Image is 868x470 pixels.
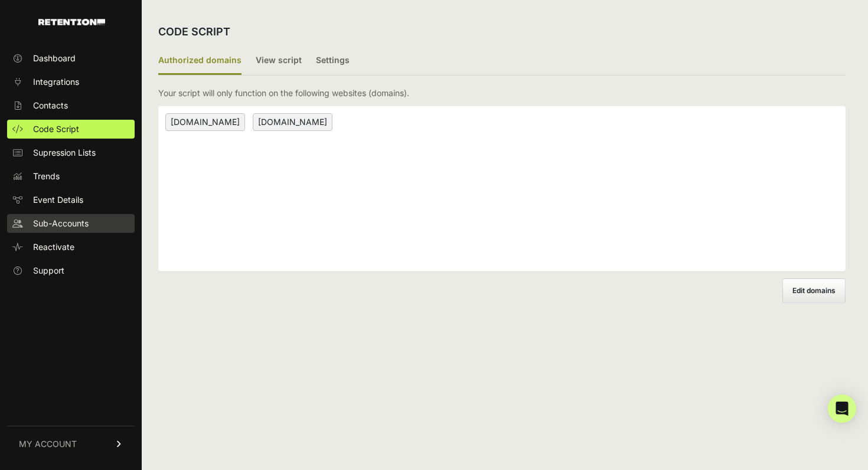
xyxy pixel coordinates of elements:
span: Contacts [33,100,68,111]
label: Settings [316,47,350,75]
span: Dashboard [33,52,76,64]
a: Code Script [7,120,135,139]
div: Open Intercom Messenger [828,395,856,423]
a: Event Details [7,190,135,209]
span: MY ACCOUNT [19,438,77,450]
span: Sub-Accounts [33,218,89,229]
a: MY ACCOUNT [7,426,135,462]
h2: CODE SCRIPT [158,24,230,40]
a: Trends [7,167,135,186]
img: Retention.com [38,19,105,25]
a: Reactivate [7,238,135,257]
span: Support [33,265,64,277]
span: Trends [33,170,60,182]
span: Edit domains [792,286,836,295]
a: Dashboard [7,49,135,68]
label: View script [256,47,302,75]
label: Authorized domains [158,47,242,75]
span: [DOMAIN_NAME] [165,113,245,131]
span: Code Script [33,123,79,135]
span: Reactivate [33,241,74,253]
a: Integrations [7,73,135,91]
span: Integrations [33,76,79,88]
a: Sub-Accounts [7,214,135,233]
span: [DOMAIN_NAME] [253,113,332,131]
span: Event Details [33,194,83,206]
a: Contacts [7,96,135,115]
p: Your script will only function on the following websites (domains). [158,87,409,99]
span: Supression Lists [33,147,96,159]
a: Support [7,261,135,280]
a: Supression Lists [7,143,135,162]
